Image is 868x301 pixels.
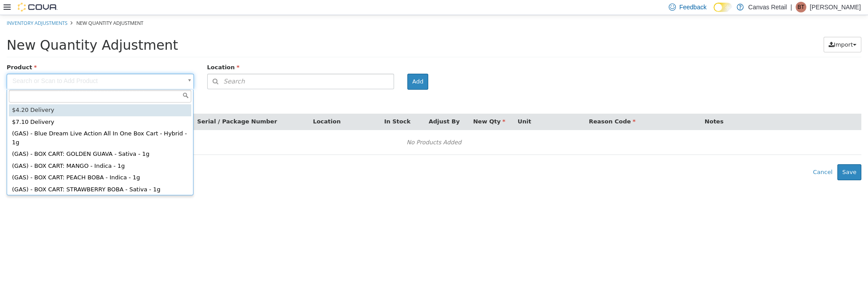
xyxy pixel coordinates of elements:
[679,3,706,12] span: Feedback
[790,2,792,12] p: |
[796,2,806,12] div: Billy Tsikatsiadis
[9,113,191,133] div: (GAS) - Blue Dream Live Action All In One Box Cart - Hybrid - 1g
[9,145,191,157] div: (GAS) - BOX CART: MANGO - Indica - 1g
[9,101,191,113] div: $7.10 Delivery
[748,2,787,12] p: Canvas Retail
[18,3,58,12] img: Cova
[9,157,191,169] div: (GAS) - BOX CART: PEACH BOBA - Indica - 1g
[9,169,191,181] div: (GAS) - BOX CART: STRAWBERRY BOBA - Sativa - 1g
[797,2,804,12] span: BT
[714,3,732,12] input: Dark Mode
[9,89,191,101] div: $4.20 Delivery
[9,133,191,145] div: (GAS) - BOX CART: GOLDEN GUAVA - Sativa - 1g
[810,2,861,12] p: [PERSON_NAME]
